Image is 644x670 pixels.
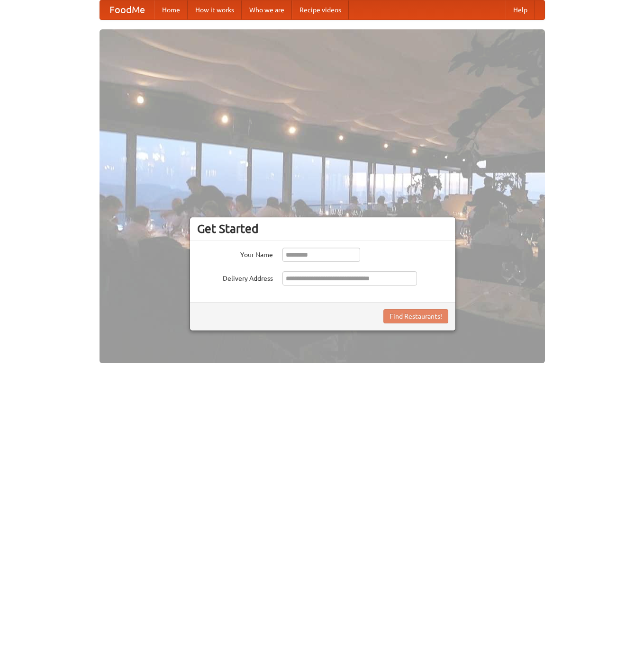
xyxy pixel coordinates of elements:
[242,0,292,19] a: Who we are
[188,0,242,19] a: How it works
[154,0,188,19] a: Home
[197,222,448,236] h3: Get Started
[292,0,349,19] a: Recipe videos
[506,0,535,19] a: Help
[197,248,273,259] label: Your Name
[197,271,273,283] label: Delivery Address
[383,309,448,323] button: Find Restaurants!
[100,0,154,19] a: FoodMe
